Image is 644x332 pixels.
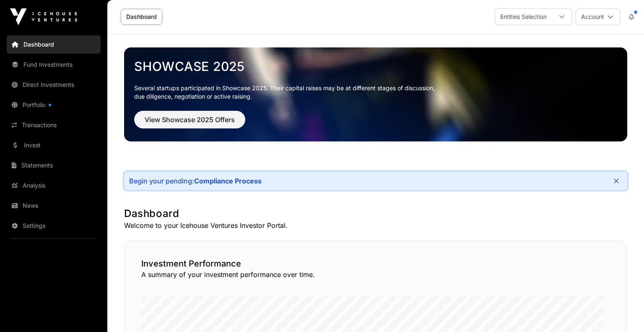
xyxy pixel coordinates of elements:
a: Dashboard [121,9,162,25]
a: Invest [7,136,101,154]
a: Fund Investments [7,55,101,74]
span: View Showcase 2025 Offers [145,115,235,125]
button: Close [610,175,622,187]
a: Statements [7,156,101,175]
a: Settings [7,217,101,235]
a: Compliance Process [194,177,262,185]
a: Analysis [7,176,101,195]
a: Showcase 2025 [134,59,617,74]
a: Dashboard [7,35,101,54]
a: Transactions [7,116,101,134]
div: Begin your pending: [129,177,262,185]
h2: Investment Performance [141,258,610,269]
a: View Showcase 2025 Offers [134,119,245,128]
a: Portfolio [7,96,101,114]
button: View Showcase 2025 Offers [134,111,245,128]
img: Showcase 2025 [124,47,627,141]
h1: Dashboard [124,207,627,220]
button: Account [576,8,621,25]
p: Several startups participated in Showcase 2025. Their capital raises may be at different stages o... [134,84,617,101]
a: News [7,196,101,215]
div: Entities Selection [495,9,552,25]
a: Direct Investments [7,76,101,94]
p: Welcome to your Icehouse Ventures Investor Portal. [124,220,627,230]
img: Icehouse Ventures Logo [10,8,77,25]
p: A summary of your investment performance over time. [141,269,610,280]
